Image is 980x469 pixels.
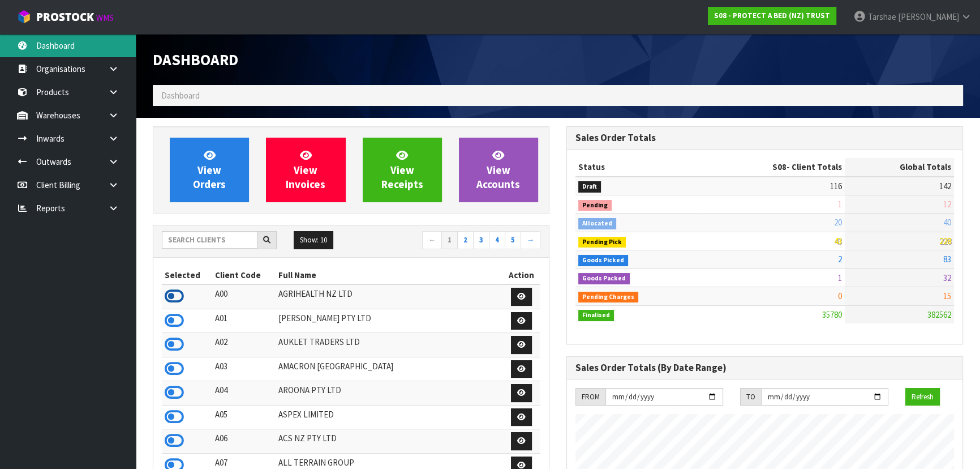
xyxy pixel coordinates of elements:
th: - Client Totals [700,158,845,176]
span: Dashboard [153,50,238,69]
th: Global Totals [845,158,954,176]
a: ViewAccounts [459,138,538,202]
a: ViewReceipts [363,138,442,202]
span: Tarshae [868,11,896,22]
span: View Accounts [476,148,520,191]
td: A01 [212,309,275,333]
td: AUKLET TRADERS LTD [276,333,502,357]
a: → [521,231,540,249]
td: [PERSON_NAME] PTY LTD [276,309,502,333]
small: WMS [96,12,114,23]
a: 2 [457,231,474,249]
td: AGRIHEALTH NZ LTD [276,284,502,309]
td: A00 [212,284,275,309]
span: View Receipts [381,148,423,191]
span: 12 [943,199,951,210]
h3: Sales Order Totals (By Date Range) [575,363,954,373]
span: Dashboard [161,90,200,101]
a: 1 [441,231,458,249]
span: 142 [939,181,951,191]
td: AMACRON [GEOGRAPHIC_DATA] [276,357,502,381]
button: Refresh [905,388,940,406]
td: A04 [212,381,275,406]
span: 0 [838,291,842,301]
h3: Sales Order Totals [575,133,954,143]
div: FROM [575,388,605,406]
span: View Orders [193,148,226,191]
td: ASPEX LIMITED [276,405,502,429]
span: 228 [939,236,951,246]
div: TO [740,388,761,406]
strong: S08 - PROTECT A BED (NZ) TRUST [714,11,830,20]
span: 32 [943,272,951,283]
span: 15 [943,291,951,301]
span: 2 [838,254,842,265]
span: 35780 [822,309,842,320]
a: 3 [473,231,489,249]
span: 1 [838,272,842,283]
span: Finalised [578,310,614,321]
a: S08 - PROTECT A BED (NZ) TRUST [708,7,836,25]
a: 5 [505,231,521,249]
td: A03 [212,357,275,381]
td: AROONA PTY LTD [276,381,502,406]
button: Show: 10 [294,231,333,249]
td: A06 [212,429,275,454]
span: ProStock [36,10,94,24]
th: Full Name [276,266,502,284]
span: View Invoices [286,148,325,191]
input: Search clients [162,231,257,249]
span: 116 [830,181,842,191]
a: ViewOrders [170,138,249,202]
td: A05 [212,405,275,429]
span: Pending Charges [578,292,638,303]
td: A02 [212,333,275,357]
th: Selected [162,266,212,284]
th: Status [575,158,700,176]
span: 382562 [927,309,951,320]
span: 40 [943,217,951,228]
a: 4 [489,231,505,249]
span: Pending [578,200,612,211]
img: cube-alt.png [17,10,31,24]
span: Goods Packed [578,273,630,284]
a: ViewInvoices [266,138,345,202]
span: S08 [772,161,786,172]
span: [PERSON_NAME] [898,11,959,22]
nav: Page navigation [360,231,541,251]
span: Allocated [578,218,616,229]
span: 43 [834,236,842,246]
span: 20 [834,217,842,228]
th: Client Code [212,266,275,284]
span: 83 [943,254,951,265]
th: Action [502,266,540,284]
span: Draft [578,181,601,193]
span: 1 [838,199,842,210]
td: ACS NZ PTY LTD [276,429,502,454]
a: ← [422,231,442,249]
span: Pending Pick [578,237,626,248]
span: Goods Picked [578,255,628,266]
